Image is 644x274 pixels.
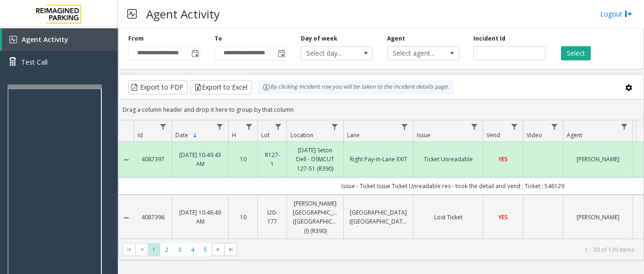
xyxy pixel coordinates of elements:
span: Issue [417,131,430,139]
label: To [215,34,222,43]
a: Agent Filter Menu [618,120,631,133]
span: Vend [487,131,500,139]
span: Video [527,131,542,139]
a: [GEOGRAPHIC_DATA] ([GEOGRAPHIC_DATA]) [349,208,407,226]
span: Page 5 [199,243,212,256]
button: Export to PDF [128,80,188,94]
span: Sortable [191,132,199,139]
span: Go to the last page [224,243,237,256]
span: Toggle popup [190,47,200,60]
label: From [128,34,144,43]
a: Collapse Details [119,214,134,222]
a: YES [489,213,517,222]
a: Date Filter Menu [214,120,226,133]
span: Test Call [21,57,48,67]
span: Location [290,131,314,139]
span: Page 3 [173,243,186,256]
span: Page 2 [160,243,173,256]
a: 10 [234,155,252,164]
a: R127-1 [264,150,281,168]
span: Lane [347,131,360,139]
span: YES [498,213,508,221]
span: Select day... [301,47,358,60]
a: YES [489,155,517,164]
a: [DATE] 10:49:43 AM [178,150,223,168]
a: [PERSON_NAME] [569,155,627,164]
a: Collapse Details [119,156,134,164]
a: [PERSON_NAME] [569,213,627,222]
h3: Agent Activity [141,2,224,25]
a: Issue Filter Menu [468,120,481,133]
span: Page 4 [186,243,199,256]
span: YES [498,155,508,163]
a: Logout [600,9,632,19]
img: logout [625,9,632,19]
span: Date [175,131,188,139]
label: Incident Id [473,34,505,43]
span: Go to the last page [227,246,235,253]
a: Lost Ticket [419,213,477,222]
img: infoIcon.svg [263,83,270,91]
div: By clicking Incident row you will be taken to the incident details page. [258,80,454,94]
a: [DATE] Seton Dell - DSMCUT 127-51 (R390) [293,146,338,173]
a: [PERSON_NAME][GEOGRAPHIC_DATA] ([GEOGRAPHIC_DATA]) (I) (R390) [293,199,338,235]
a: H Filter Menu [243,120,256,133]
a: [DATE] 10:46:49 AM [178,208,223,226]
label: Agent [387,34,405,43]
span: Go to the next page [215,246,222,253]
a: Video Filter Menu [548,120,561,133]
a: Id Filter Menu [157,120,170,133]
span: Id [138,131,143,139]
a: Ticket Unreadable [419,155,477,164]
button: Select [561,46,591,60]
span: Page 1 [148,243,160,256]
a: Lane Filter Menu [398,120,411,133]
a: 4087396 [140,213,166,222]
a: I20-177 [264,208,281,226]
div: Drag a column header and drop it here to group by that column [119,101,644,118]
a: Lot Filter Menu [272,120,285,133]
a: Agent Activity [2,28,118,51]
span: Agent [567,131,582,139]
label: Day of week [301,34,338,43]
div: Data table [119,120,644,239]
a: Location Filter Menu [329,120,341,133]
span: Agent Activity [22,35,68,44]
a: 10 [234,213,252,222]
a: Vend Filter Menu [508,120,521,133]
span: Select agent... [388,47,445,60]
span: Go to the next page [212,243,224,256]
a: Right Pay-in-Lane EXIT [349,155,407,164]
kendo-pager-info: 1 - 30 of 139 items [243,246,634,254]
span: H [232,131,236,139]
img: pageIcon [127,2,137,25]
img: 'icon' [9,36,17,43]
span: Toggle popup [276,47,286,60]
a: 4087397 [140,155,166,164]
span: Lot [261,131,270,139]
button: Export to Excel [190,80,252,94]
